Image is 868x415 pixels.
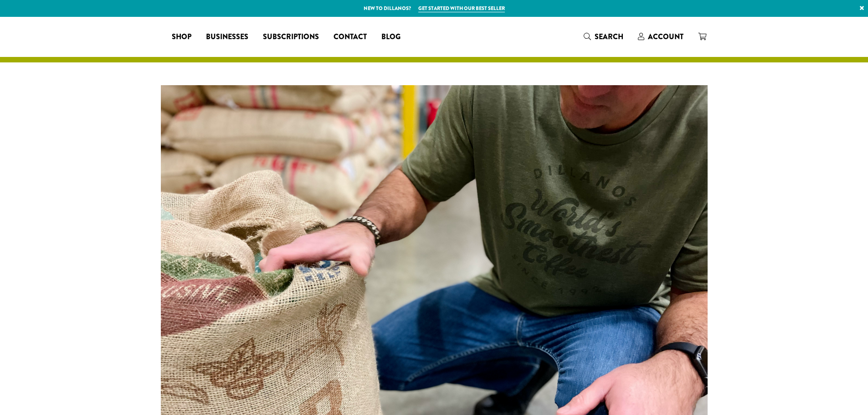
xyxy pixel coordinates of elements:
[595,31,623,42] span: Search
[164,30,199,44] a: Shop
[576,29,631,44] a: Search
[418,5,505,12] a: Get started with our best seller
[381,31,401,43] span: Blog
[334,31,367,43] span: Contact
[648,31,683,42] span: Account
[172,31,191,43] span: Shop
[263,31,319,43] span: Subscriptions
[206,31,248,43] span: Businesses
